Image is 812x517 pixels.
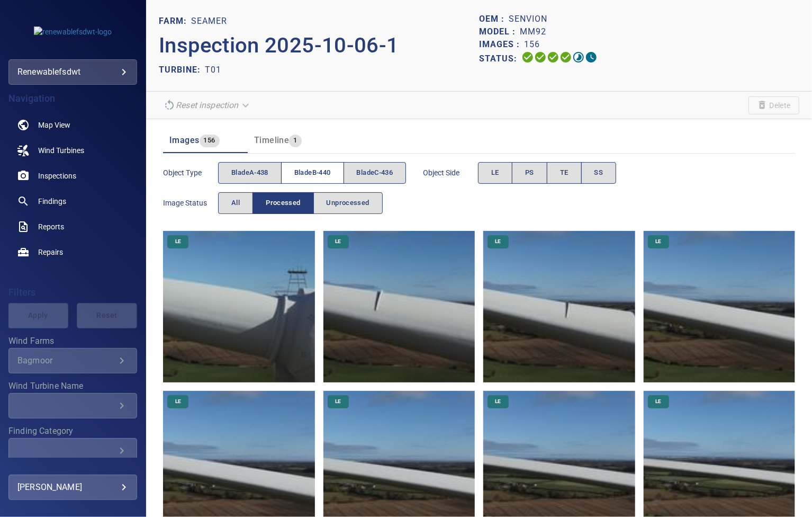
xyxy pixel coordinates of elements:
label: Wind Farms [8,337,137,345]
span: LE [169,238,187,245]
a: inspections noActive [8,163,137,189]
p: T01 [205,64,221,76]
label: Finding Category [8,427,137,435]
div: objectSide [478,162,616,184]
div: Reset inspection [159,96,255,114]
a: map noActive [8,112,137,138]
span: Wind Turbines [38,145,84,156]
svg: Uploading 100% [521,51,534,64]
img: renewablefsdwt-logo [34,26,112,37]
svg: Classification 0% [585,51,598,64]
p: Seamer [191,15,227,28]
button: bladeC-436 [344,162,407,184]
span: Image Status [163,198,218,208]
span: Timeline [254,135,289,145]
p: Status: [479,51,521,66]
div: renewablefsdwt [8,59,137,85]
span: LE [649,238,667,245]
svg: Matching 21% [572,51,585,64]
p: MM92 [520,25,546,38]
div: Wind Farms [8,348,137,373]
p: TURBINE: [159,64,205,76]
span: Object Side [423,167,478,178]
a: repairs noActive [8,239,137,265]
div: Bagmoor [17,355,115,366]
span: Inspections [38,171,76,181]
svg: ML Processing 100% [560,51,572,64]
p: Senvion [509,13,547,25]
span: 156 [200,135,220,147]
p: Inspection 2025-10-06-1 [159,30,479,61]
button: Processed [252,192,313,214]
span: All [231,197,240,209]
span: Object type [163,167,218,178]
a: reports noActive [8,214,137,239]
div: Unable to reset the inspection due to your user permissions [159,96,255,114]
p: Images : [479,38,524,51]
div: Finding Category [8,438,137,463]
span: bladeC-436 [357,167,393,179]
span: LE [489,398,508,405]
span: LE [491,167,499,179]
a: findings noActive [8,189,137,214]
span: Processed [266,197,300,209]
label: Wind Turbine Name [8,382,137,390]
div: objectType [218,162,406,184]
span: Map View [38,120,70,130]
span: PS [525,167,534,179]
span: LE [329,398,347,405]
button: PS [512,162,547,184]
button: bladeA-438 [218,162,282,184]
button: All [218,192,253,214]
span: 1 [289,135,301,147]
span: LE [489,238,508,245]
div: renewablefsdwt [17,64,128,81]
div: [PERSON_NAME] [17,479,128,496]
button: SS [581,162,617,184]
span: LE [169,398,187,405]
span: LE [649,398,667,405]
p: FARM: [159,15,191,28]
span: Unable to delete the inspection due to your user permissions [748,96,799,114]
svg: Data Formatted 100% [534,51,547,64]
span: Repairs [38,247,63,257]
em: Reset inspection [176,100,238,110]
a: windturbines noActive [8,138,137,163]
p: Model : [479,25,520,38]
svg: Selecting 100% [547,51,560,64]
h4: Navigation [8,93,137,104]
p: OEM : [479,13,509,25]
span: TE [560,167,569,179]
span: Unprocessed [327,197,369,209]
div: imageStatus [218,192,383,214]
div: Wind Turbine Name [8,393,137,418]
span: Reports [38,221,64,232]
p: 156 [524,38,540,51]
span: bladeB-440 [294,167,331,179]
button: LE [478,162,512,184]
button: Unprocessed [313,192,383,214]
span: LE [329,238,347,245]
button: TE [547,162,582,184]
span: Images [169,135,199,145]
span: bladeA-438 [231,167,268,179]
span: SS [594,167,603,179]
button: bladeB-440 [281,162,344,184]
span: Findings [38,196,66,207]
h4: Filters [8,287,137,298]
